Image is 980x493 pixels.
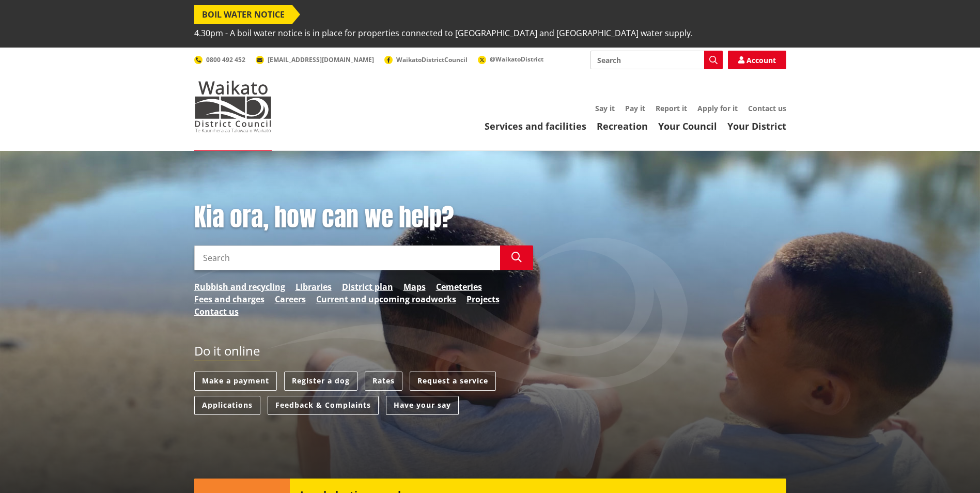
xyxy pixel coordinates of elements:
[194,293,265,305] a: Fees and charges
[194,55,245,64] a: 0800 492 452
[697,103,738,113] a: Apply for it
[194,5,292,24] span: BOIL WATER NOTICE
[595,103,615,113] a: Say it
[384,55,468,64] a: WaikatoDistrictCouncil
[268,396,379,415] a: Feedback & Complaints
[365,372,402,391] a: Rates
[268,55,374,64] span: [EMAIL_ADDRESS][DOMAIN_NAME]
[748,103,786,113] a: Contact us
[436,281,482,293] a: Cemeteries
[403,281,426,293] a: Maps
[194,245,500,270] input: Search input
[386,396,459,415] a: Have your say
[727,120,786,132] a: Your District
[466,293,500,305] a: Projects
[478,55,543,64] a: @WaikatoDistrict
[256,55,374,64] a: [EMAIL_ADDRESS][DOMAIN_NAME]
[194,203,533,233] h1: Kia ora, how can we help?
[284,372,357,391] a: Register a dog
[410,372,496,391] a: Request a service
[194,396,260,415] a: Applications
[206,55,245,64] span: 0800 492 452
[194,344,260,362] h2: Do it online
[396,55,468,64] span: WaikatoDistrictCouncil
[342,281,393,293] a: District plan
[194,305,239,318] a: Contact us
[194,372,277,391] a: Make a payment
[490,55,543,64] span: @WaikatoDistrict
[597,120,648,132] a: Recreation
[658,120,717,132] a: Your Council
[275,293,306,305] a: Careers
[485,120,586,132] a: Services and facilities
[194,81,272,132] img: Waikato District Council - Te Kaunihera aa Takiwaa o Waikato
[590,51,723,69] input: Search input
[656,103,687,113] a: Report it
[728,51,786,69] a: Account
[316,293,456,305] a: Current and upcoming roadworks
[194,281,285,293] a: Rubbish and recycling
[625,103,645,113] a: Pay it
[194,24,693,42] span: 4.30pm - A boil water notice is in place for properties connected to [GEOGRAPHIC_DATA] and [GEOGR...
[295,281,332,293] a: Libraries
